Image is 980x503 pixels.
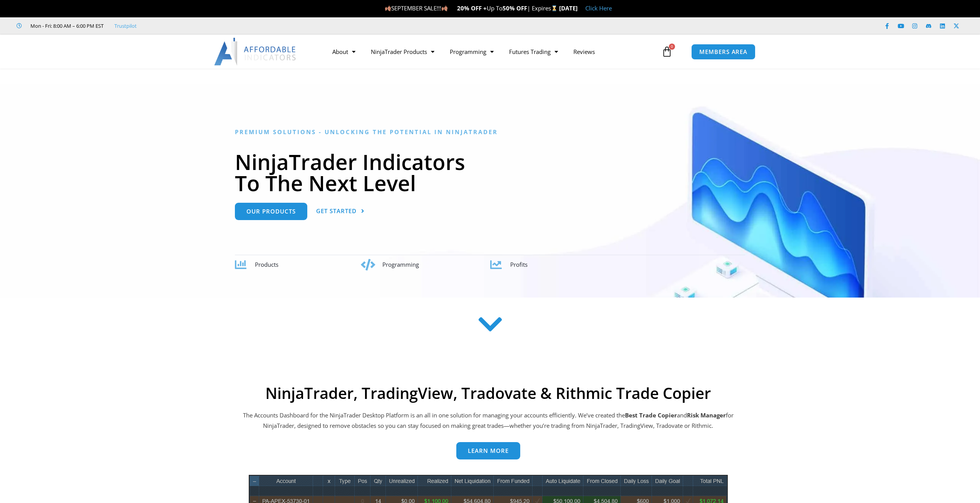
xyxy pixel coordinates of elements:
[559,4,578,12] strong: [DATE]
[468,448,509,454] span: Learn more
[325,43,363,61] a: About
[510,261,528,268] span: Profits
[214,38,297,66] img: LogoAI | Affordable Indicators – NinjaTrader
[235,151,745,193] h1: NinjaTrader Indicators To The Next Level
[650,40,684,63] a: 0
[382,261,419,268] span: Programming
[501,43,566,61] a: Futures Trading
[242,384,735,402] h2: NinjaTrader, TradingView, Tradovate & Rithmic Trade Copier
[242,410,735,432] p: The Accounts Dashboard for the NinjaTrader Desktop Platform is an all in one solution for managin...
[503,4,527,12] strong: 50% OFF
[28,21,104,30] span: Mon - Fri: 8:00 AM – 6:00 PM EST
[566,43,603,61] a: Reviews
[325,43,660,61] nav: Menu
[585,4,612,12] a: Click Here
[316,208,357,214] span: Get Started
[669,44,675,50] span: 0
[255,261,278,268] span: Products
[457,4,487,12] strong: 20% OFF +
[235,203,307,220] a: Our Products
[442,43,501,61] a: Programming
[246,209,296,214] span: Our Products
[385,4,559,12] span: SEPTEMBER SALE!!! Up To | Expires
[699,49,747,55] span: MEMBERS AREA
[691,44,756,60] a: MEMBERS AREA
[363,43,442,61] a: NinjaTrader Products
[551,5,557,11] img: ⌛
[442,5,447,11] img: 🍂
[687,411,726,419] strong: Risk Manager
[456,442,520,459] a: Learn more
[316,203,365,220] a: Get Started
[625,411,677,419] b: Best Trade Copier
[114,21,137,30] a: Trustpilot
[235,128,745,136] h6: Premium Solutions - Unlocking the Potential in NinjaTrader
[385,5,391,11] img: 🍂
